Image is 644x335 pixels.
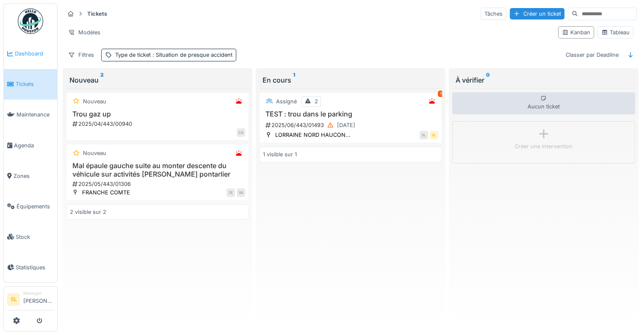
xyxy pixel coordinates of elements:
[70,162,245,178] h3: Mal épaule gauche suite au monter descente du véhicule sur activités [PERSON_NAME] pontarlier
[7,293,20,306] li: SL
[70,208,106,216] div: 2 visible sur 2
[4,39,57,69] a: Dashboard
[265,120,438,130] div: 2025/06/443/01493
[100,75,104,85] sup: 2
[430,131,438,139] div: SL
[293,75,295,85] sup: 1
[72,180,245,188] div: 2025/05/443/01306
[420,131,428,139] div: SL
[17,111,54,119] span: Maintenance
[64,26,104,39] div: Modèles
[315,97,318,105] div: 2
[4,100,57,130] a: Maintenance
[237,188,245,197] div: SR
[4,252,57,282] a: Statistiques
[17,202,54,210] span: Équipements
[70,110,245,118] h3: Trou gaz up
[23,290,54,308] li: [PERSON_NAME]
[4,130,57,161] a: Agenda
[7,290,54,310] a: SL Manager[PERSON_NAME]
[275,131,351,139] div: LORRAINE NORD HAUCON...
[16,263,54,271] span: Statistiques
[83,149,106,157] div: Nouveau
[438,91,444,97] div: 1
[115,51,232,59] div: Type de ticket
[481,8,506,20] div: Tâches
[23,290,54,296] div: Manager
[64,49,98,61] div: Filtres
[4,69,57,100] a: Tickets
[14,172,54,180] span: Zones
[4,191,57,221] a: Équipements
[83,97,106,105] div: Nouveau
[16,233,54,241] span: Stock
[452,92,635,114] div: Aucun ticket
[486,75,490,85] sup: 0
[84,10,111,18] strong: Tickets
[263,150,297,158] div: 1 visible sur 1
[510,8,564,19] div: Créer un ticket
[337,121,355,129] div: [DATE]
[151,52,232,58] span: : Situation de presque accident
[562,28,590,36] div: Kanban
[4,221,57,252] a: Stock
[227,188,235,197] div: TE
[562,49,622,61] div: Classer par Deadline
[4,161,57,191] a: Zones
[16,80,54,88] span: Tickets
[14,141,54,150] span: Agenda
[601,28,630,36] div: Tableau
[72,120,245,128] div: 2025/04/443/00940
[263,110,438,118] h3: TEST : trou dans le parking
[237,128,245,137] div: CG
[15,50,54,58] span: Dashboard
[515,142,572,150] div: Créer une intervention
[82,188,130,197] div: FRANCHE COMTE
[69,75,246,85] div: Nouveau
[18,8,43,34] img: Badge_color-CXgf-gQk.svg
[276,97,297,105] div: Assigné
[263,75,439,85] div: En cours
[456,75,632,85] div: À vérifier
